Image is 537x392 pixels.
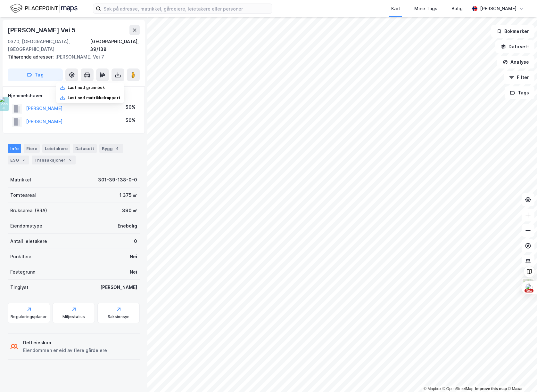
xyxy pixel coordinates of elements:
[8,53,135,61] div: [PERSON_NAME] Vei 7
[62,314,85,319] div: Miljøstatus
[491,25,534,38] button: Bokmerker
[391,5,400,12] div: Kart
[504,71,534,84] button: Filter
[114,145,120,152] div: 4
[99,144,123,153] div: Bygg
[122,207,137,214] div: 390 ㎡
[495,40,534,53] button: Datasett
[100,284,137,291] div: [PERSON_NAME]
[8,54,55,60] span: Tilhørende adresser:
[8,25,77,35] div: [PERSON_NAME] Vei 5
[505,361,537,392] iframe: Chat Widget
[8,156,29,164] div: ESG
[130,253,137,260] div: Nei
[8,38,90,53] div: 0370, [GEOGRAPHIC_DATA], [GEOGRAPHIC_DATA]
[10,222,42,230] div: Eiendomstype
[120,191,137,199] div: 1 375 ㎡
[8,68,63,81] button: Tag
[126,116,136,124] div: 50%
[475,387,507,391] a: Improve this map
[505,86,534,99] button: Tags
[442,387,474,391] a: OpenStreetMap
[451,5,463,12] div: Bolig
[23,339,107,347] div: Delt eieskap
[32,156,76,164] div: Transaksjoner
[480,5,516,12] div: [PERSON_NAME]
[10,207,47,214] div: Bruksareal (BRA)
[108,314,130,319] div: Saksinnsyn
[10,191,36,199] div: Tomteareal
[126,103,136,111] div: 50%
[24,144,40,153] div: Eiere
[8,144,21,153] div: Info
[20,157,27,163] div: 2
[67,157,73,163] div: 5
[10,253,31,260] div: Punktleie
[505,361,537,392] div: Kontrollprogram for chat
[424,387,441,391] a: Mapbox
[73,144,97,153] div: Datasett
[130,268,137,276] div: Nei
[10,3,78,14] img: logo.f888ab2527a4732fd821a326f86c7f29.svg
[8,92,139,100] div: Hjemmelshaver
[23,347,107,354] div: Eiendommen er eid av flere gårdeiere
[98,176,137,184] div: 301-39-138-0-0
[118,222,137,230] div: Enebolig
[68,85,105,90] div: Last ned grunnbok
[10,284,29,291] div: Tinglyst
[10,237,47,245] div: Antall leietakere
[414,5,437,12] div: Mine Tags
[11,314,47,319] div: Reguleringsplaner
[497,56,534,68] button: Analyse
[10,268,35,276] div: Festegrunn
[134,237,137,245] div: 0
[90,38,140,53] div: [GEOGRAPHIC_DATA], 39/138
[10,176,31,184] div: Matrikkel
[101,4,272,13] input: Søk på adresse, matrikkel, gårdeiere, leietakere eller personer
[42,144,70,153] div: Leietakere
[68,95,120,100] div: Last ned matrikkelrapport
